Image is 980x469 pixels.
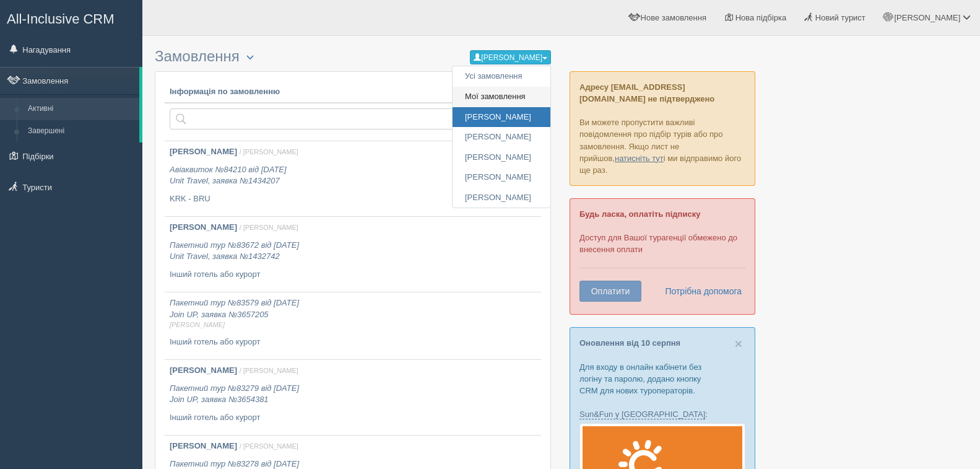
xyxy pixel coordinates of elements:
[453,167,550,188] a: [PERSON_NAME]
[453,188,550,208] a: [PERSON_NAME]
[815,13,865,22] span: Новий турист
[735,336,742,351] span: ×
[570,198,755,315] div: Доступ для Вашої турагенції обмежено до внесення оплати
[453,127,550,147] a: [PERSON_NAME]
[170,366,237,375] b: [PERSON_NAME]
[170,193,536,205] p: KRK - BRU
[240,442,298,450] span: / [PERSON_NAME]
[470,50,551,64] button: [PERSON_NAME]
[735,337,742,350] button: Close
[170,384,299,405] i: Пакетний тур №83279 від [DATE] Join UP, заявка №3654381
[579,281,641,302] button: Оплатити
[657,281,742,302] a: Потрібна допомога
[579,410,705,419] a: Sun&Fun у [GEOGRAPHIC_DATA]
[570,71,755,186] p: Ви можете пропустити важливі повідомлення про підбір турів або про замовлення. Якщо лист не прийш...
[170,320,536,330] span: [PERSON_NAME]
[170,147,237,156] b: [PERSON_NAME]
[579,82,714,103] b: Адресу [EMAIL_ADDRESS][DOMAIN_NAME] не підтверджено
[7,11,115,27] span: All-Inclusive CRM
[170,441,237,450] b: [PERSON_NAME]
[453,66,550,87] a: Усі замовлення
[165,141,541,216] a: [PERSON_NAME] / [PERSON_NAME] Авіаквиток №84210 від [DATE]Unit Travel, заявка №1434207 KRK - BRU
[579,209,700,219] b: Будь ласка, оплатіть підписку
[641,13,706,22] span: Нове замовлення
[165,292,541,359] a: Пакетний тур №83579 від [DATE]Join UP, заявка №3657205[PERSON_NAME] Інший готель або курорт
[170,165,287,186] i: Авіаквиток №84210 від [DATE] Unit Travel, заявка №1434207
[1,1,142,35] a: All-Inclusive CRM
[453,107,550,128] a: [PERSON_NAME]
[240,224,298,231] span: / [PERSON_NAME]
[170,86,536,98] a: Інформація по замовленню
[170,298,536,330] i: Пакетний тур №83579 від [DATE] Join UP, заявка №3657205
[579,361,745,397] p: Для входу в онлайн кабінети без логіну та паролю, додано кнопку CRM для нових туроператорів.
[170,269,536,281] p: Інший готель або курорт
[735,13,787,22] span: Нова підбірка
[894,13,960,22] span: [PERSON_NAME]
[170,412,536,424] p: Інший готель або курорт
[240,148,298,156] span: / [PERSON_NAME]
[240,367,298,374] span: / [PERSON_NAME]
[579,408,745,420] p: :
[165,217,541,292] a: [PERSON_NAME] / [PERSON_NAME] Пакетний тур №83672 від [DATE]Unit Travel, заявка №1432742 Інший го...
[453,147,550,168] a: [PERSON_NAME]
[453,87,550,107] a: Мої замовлення
[170,222,237,232] b: [PERSON_NAME]
[615,154,664,163] a: натисніть тут
[22,120,139,142] a: Завершені
[579,338,680,348] a: Оновлення від 10 серпня
[170,108,512,129] input: Пошук за номером замовлення, ПІБ або паспортом туриста
[170,336,536,348] p: Інший готель або курорт
[170,240,299,261] i: Пакетний тур №83672 від [DATE] Unit Travel, заявка №1432742
[155,48,551,65] h3: Замовлення
[22,98,139,120] a: Активні
[165,360,541,435] a: [PERSON_NAME] / [PERSON_NAME] Пакетний тур №83279 від [DATE]Join UP, заявка №3654381 Інший готель...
